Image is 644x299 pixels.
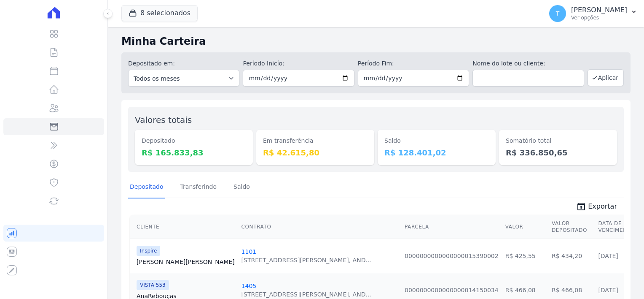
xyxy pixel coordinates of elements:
th: Contrato [238,215,401,239]
p: Ver opções [571,14,627,21]
dt: Em transferência [263,136,368,145]
p: [PERSON_NAME] [571,6,627,14]
h2: Minha Carteira [121,34,631,49]
button: 8 selecionados [121,5,198,21]
td: R$ 425,55 [502,239,548,273]
dt: Depositado [142,136,246,145]
a: Saldo [232,177,252,198]
dt: Saldo [384,136,489,145]
span: Exportar [588,201,617,212]
th: Cliente [130,215,238,239]
div: [STREET_ADDRESS][PERSON_NAME], AND... [241,256,371,264]
a: [PERSON_NAME][PERSON_NAME] [137,258,235,266]
button: Aplicar [588,69,624,86]
th: Valor [502,215,548,239]
a: Transferindo [179,177,219,198]
th: Valor Depositado [548,215,595,239]
label: Período Fim: [358,59,469,68]
label: Depositado em: [128,60,175,67]
td: R$ 434,20 [548,239,595,273]
a: 0000000000000000014150034 [405,287,499,294]
label: Período Inicío: [243,59,354,68]
label: Valores totais [135,115,192,125]
span: Inspire [137,246,160,256]
a: [DATE] [598,287,618,294]
a: unarchive Exportar [569,201,624,213]
a: Depositado [128,177,165,198]
dd: R$ 336.850,65 [506,147,610,158]
span: T [556,11,560,16]
th: Parcela [401,215,502,239]
div: [STREET_ADDRESS][PERSON_NAME], AND... [241,290,371,299]
a: 0000000000000000015390002 [405,253,499,259]
button: T [PERSON_NAME] Ver opções [542,2,644,25]
dt: Somatório total [506,136,610,145]
label: Nome do lote ou cliente: [472,59,584,68]
a: 1405 [241,283,257,289]
span: VISTA 553 [137,280,169,290]
dd: R$ 42.615,80 [263,147,368,158]
dd: R$ 165.833,83 [142,147,246,158]
a: 1101 [241,248,257,255]
i: unarchive [576,201,586,212]
th: Data de Vencimento [595,215,638,239]
a: [DATE] [598,253,618,259]
dd: R$ 128.401,02 [384,147,489,158]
